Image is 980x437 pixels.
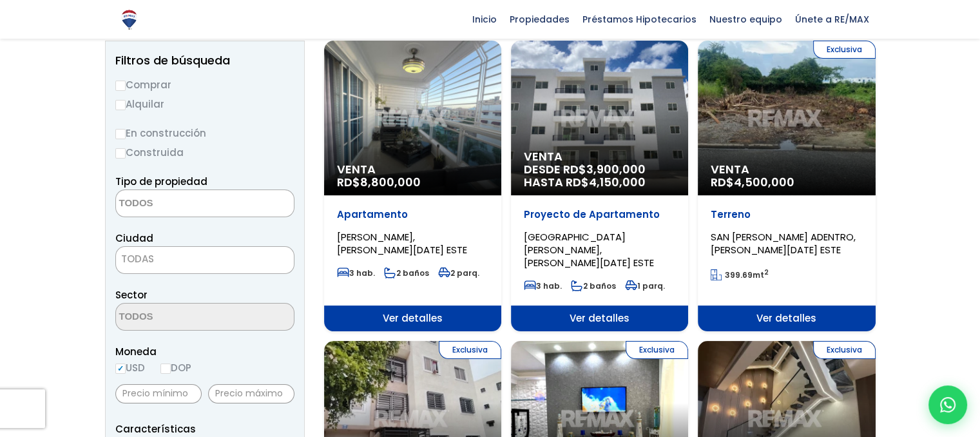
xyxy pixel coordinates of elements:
[698,41,875,331] a: Exclusiva Venta RD$4,500,000 Terreno SAN [PERSON_NAME] ADENTRO, [PERSON_NAME][DATE] ESTE 399.69mt...
[337,163,488,176] span: Venta
[789,10,876,29] span: Únete a RE/MAX
[115,54,294,67] h2: Filtros de búsqueda
[625,280,665,291] span: 1 parq.
[524,280,562,291] span: 3 hab.
[524,176,675,189] span: HASTA RD$
[115,344,294,360] span: Moneda
[115,231,153,245] span: Ciudad
[115,81,126,91] input: Comprar
[571,280,616,291] span: 2 baños
[438,267,479,278] span: 2 parq.
[115,421,294,437] p: Características
[384,267,429,278] span: 2 baños
[764,267,769,277] sup: 2
[324,306,501,331] span: Ver detalles
[337,174,421,190] span: RD$
[208,384,294,403] input: Precio máximo
[524,230,654,269] span: [GEOGRAPHIC_DATA][PERSON_NAME], [PERSON_NAME][DATE] ESTE
[115,100,126,110] input: Alquilar
[711,174,794,190] span: RD$
[711,208,862,221] p: Terreno
[337,208,488,221] p: Apartamento
[115,77,294,93] label: Comprar
[360,174,421,190] span: 8,800,000
[115,360,145,376] label: USD
[734,174,794,190] span: 4,500,000
[511,41,688,331] a: Venta DESDE RD$3,900,000 HASTA RD$4,150,000 Proyecto de Apartamento [GEOGRAPHIC_DATA][PERSON_NAME...
[586,161,646,177] span: 3,900,000
[511,306,688,331] span: Ver detalles
[337,267,375,278] span: 3 hab.
[576,10,703,29] span: Préstamos Hipotecarios
[115,144,294,160] label: Construida
[121,252,154,266] span: TODAS
[813,341,876,359] span: Exclusiva
[115,288,148,302] span: Sector
[439,341,501,359] span: Exclusiva
[711,269,769,280] span: mt
[116,304,241,331] textarea: Search
[324,41,501,331] a: Venta RD$8,800,000 Apartamento [PERSON_NAME], [PERSON_NAME][DATE] ESTE 3 hab. 2 baños 2 parq. Ver...
[626,341,688,359] span: Exclusiva
[160,360,191,376] label: DOP
[337,230,467,257] span: [PERSON_NAME], [PERSON_NAME][DATE] ESTE
[115,125,294,141] label: En construcción
[711,163,862,176] span: Venta
[115,129,126,139] input: En construcción
[115,175,207,188] span: Tipo de propiedad
[115,246,294,274] span: TODAS
[524,163,675,189] span: DESDE RD$
[115,148,126,159] input: Construida
[160,364,171,374] input: DOP
[698,306,875,331] span: Ver detalles
[115,364,126,374] input: USD
[118,8,140,31] img: Logo de REMAX
[503,10,576,29] span: Propiedades
[524,208,675,221] p: Proyecto de Apartamento
[115,96,294,112] label: Alquilar
[524,150,675,163] span: Venta
[813,41,876,59] span: Exclusiva
[703,10,789,29] span: Nuestro equipo
[725,269,753,280] span: 399.69
[466,10,503,29] span: Inicio
[116,250,294,268] span: TODAS
[116,190,241,218] textarea: Search
[589,174,646,190] span: 4,150,000
[115,384,202,403] input: Precio mínimo
[711,230,856,257] span: SAN [PERSON_NAME] ADENTRO, [PERSON_NAME][DATE] ESTE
